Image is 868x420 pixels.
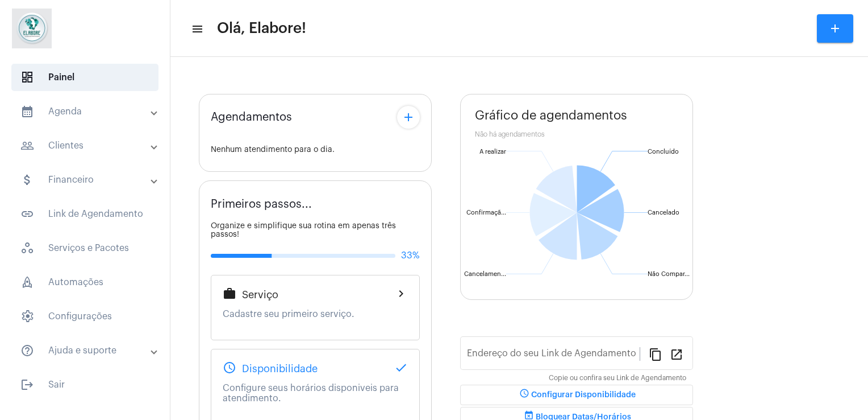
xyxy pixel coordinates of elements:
mat-expansion-panel-header: sidenav iconClientes [7,132,170,159]
mat-panel-title: Agenda [20,105,152,118]
mat-icon: add [828,22,842,35]
text: A realizar [479,149,506,155]
span: Configurar Disponibilidade [518,391,636,399]
span: sidenav icon [20,275,34,289]
mat-icon: schedule [223,361,236,374]
span: 33% [401,250,420,261]
mat-icon: chevron_right [394,287,408,300]
mat-expansion-panel-header: sidenav iconAjuda e suporte [7,337,170,364]
mat-icon: sidenav icon [191,22,202,36]
mat-icon: content_copy [649,347,662,361]
span: Serviço [242,289,278,300]
p: Configure seus horários disponiveis para atendimento. [223,383,408,403]
span: Link de Agendamento [11,200,158,228]
mat-panel-title: Ajuda e suporte [20,344,152,357]
span: Automações [11,269,158,296]
text: Cancelado [648,209,679,216]
mat-panel-title: Clientes [20,139,152,153]
button: Configurar Disponibilidade [460,385,693,405]
mat-icon: sidenav icon [20,139,34,153]
mat-icon: schedule [518,388,531,402]
mat-expansion-panel-header: sidenav iconAgenda [7,98,170,125]
text: Cancelamen... [464,271,506,277]
mat-icon: sidenav icon [20,378,34,392]
mat-icon: add [402,110,415,124]
span: sidenav icon [20,241,34,255]
mat-icon: sidenav icon [20,105,34,118]
p: Cadastre seu primeiro serviço. [223,309,408,319]
mat-panel-title: Financeiro [20,173,152,187]
span: Serviços e Pacotes [11,234,158,262]
mat-icon: open_in_new [670,347,683,361]
mat-hint: Copie ou confira seu Link de Agendamento [549,374,686,382]
span: sidenav icon [20,310,34,323]
span: Painel [11,64,158,91]
mat-icon: work [223,287,236,300]
mat-icon: sidenav icon [20,173,34,187]
mat-icon: sidenav icon [20,344,34,357]
span: Configurações [11,303,158,330]
span: Sair [11,371,158,398]
span: Gráfico de agendamentos [475,109,627,122]
text: Concluído [648,149,679,155]
span: Olá, Elabore! [217,19,306,38]
span: Agendamentos [211,111,292,123]
span: Disponibilidade [242,363,318,374]
mat-icon: sidenav icon [20,207,34,221]
mat-expansion-panel-header: sidenav iconFinanceiro [7,166,170,193]
input: Link [467,351,640,361]
text: Não Compar... [648,271,690,277]
img: 4c6856f8-84c7-1050-da6c-cc5081a5dbaf.jpg [9,6,55,51]
span: Primeiros passos... [211,198,312,211]
div: Nenhum atendimento para o dia. [211,146,420,154]
span: sidenav icon [20,71,34,84]
mat-icon: done [394,361,408,374]
text: Confirmaçã... [466,209,506,216]
span: Organize e simplifique sua rotina em apenas três passos! [211,222,396,238]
